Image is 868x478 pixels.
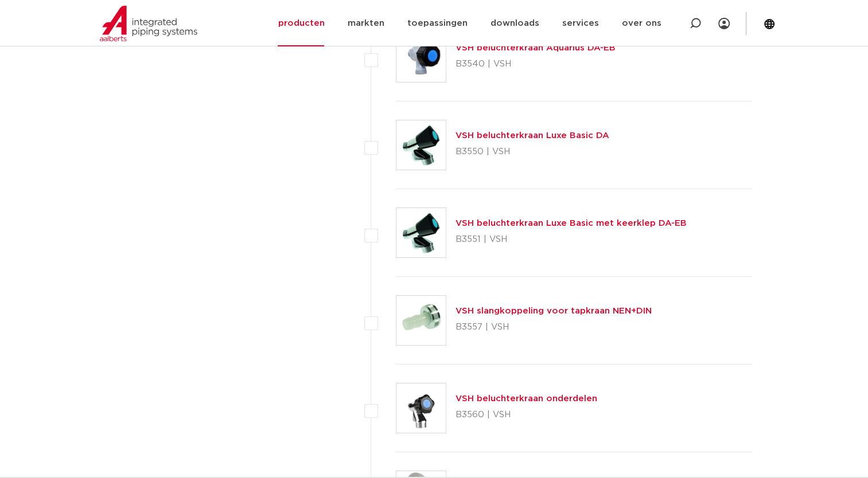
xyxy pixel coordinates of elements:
[456,219,687,228] a: VSH beluchterkraan Luxe Basic met keerklep DA-EB
[396,33,446,82] img: Thumbnail for VSH beluchterkraan Aquarius DA-EB
[456,406,597,424] p: B3560 | VSH
[456,131,609,140] a: VSH beluchterkraan Luxe Basic DA
[456,55,616,73] p: B3540 | VSH
[396,208,446,257] img: Thumbnail for VSH beluchterkraan Luxe Basic met keerklep DA-EB
[456,143,609,161] p: B3550 | VSH
[456,318,652,336] p: B3557 | VSH
[456,307,652,315] a: VSH slangkoppeling voor tapkraan NEN+DIN
[456,394,597,403] a: VSH beluchterkraan onderdelen
[456,44,616,52] a: VSH beluchterkraan Aquarius DA-EB
[396,383,446,433] img: Thumbnail for VSH beluchterkraan onderdelen
[396,120,446,170] img: Thumbnail for VSH beluchterkraan Luxe Basic DA
[396,296,446,345] img: Thumbnail for VSH slangkoppeling voor tapkraan NEN+DIN
[456,230,687,249] p: B3551 | VSH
